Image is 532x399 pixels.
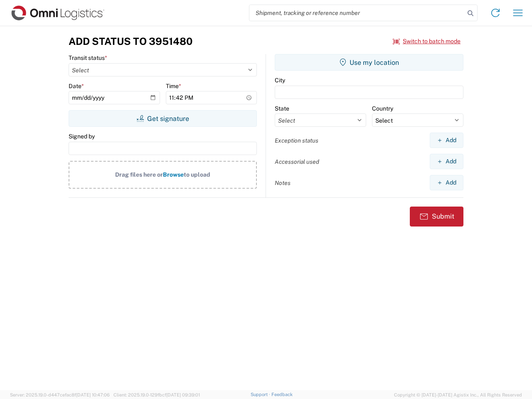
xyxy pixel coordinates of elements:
[166,392,200,397] span: [DATE] 09:39:01
[115,171,163,178] span: Drag files here or
[275,137,318,144] label: Exception status
[393,34,461,48] button: Switch to batch mode
[69,110,257,127] button: Get signature
[69,133,95,140] label: Signed by
[372,105,393,112] label: Country
[69,35,192,47] h3: Add Status to 3951480
[249,5,465,21] input: Shipment, tracking or reference number
[430,175,463,190] button: Add
[76,392,110,397] span: [DATE] 10:47:06
[430,154,463,169] button: Add
[69,54,107,62] label: Transit status
[184,171,210,178] span: to upload
[163,171,184,178] span: Browse
[166,82,181,90] label: Time
[430,133,463,148] button: Add
[275,158,319,165] label: Accessorial used
[275,76,285,84] label: City
[10,392,110,397] span: Server: 2025.19.0-d447cefac8f
[394,391,522,399] span: Copyright © [DATE]-[DATE] Agistix Inc., All Rights Reserved
[275,54,463,71] button: Use my location
[271,392,293,397] a: Feedback
[251,392,271,397] a: Support
[275,105,289,112] label: State
[113,392,200,397] span: Client: 2025.19.0-129fbcf
[69,82,84,90] label: Date
[410,207,463,227] button: Submit
[275,179,291,187] label: Notes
